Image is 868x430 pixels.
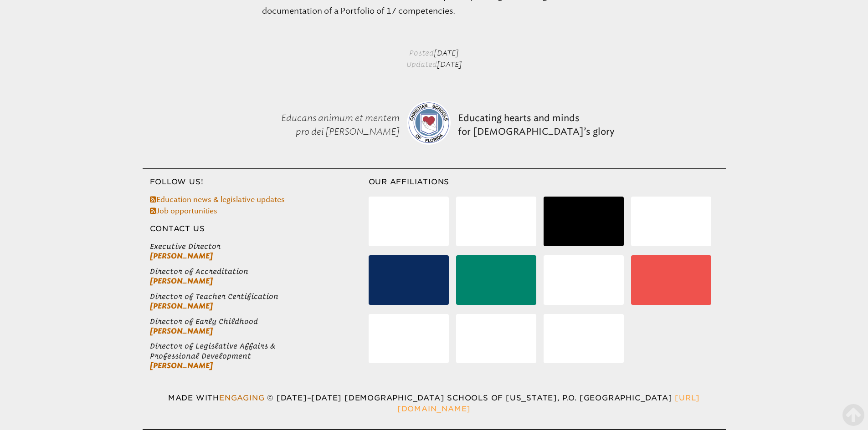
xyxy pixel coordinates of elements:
p: Educating hearts and minds for [DEMOGRAPHIC_DATA]’s glory [454,88,618,161]
span: , [557,394,560,402]
p: Posted Updated [339,40,530,74]
span: [DATE] [434,49,459,57]
span: Director of Teacher Certification [150,292,369,301]
span: P.O. [GEOGRAPHIC_DATA] [562,394,673,402]
h3: Contact Us [143,223,369,234]
a: [PERSON_NAME] [150,327,213,335]
span: Director of Accreditation [150,267,369,276]
a: [PERSON_NAME] [150,252,213,260]
a: Education news & legislative updates [150,195,285,204]
a: [PERSON_NAME] [150,361,213,370]
img: csf-logo-web-colors.png [407,101,451,145]
a: [URL][DOMAIN_NAME] [397,394,700,413]
span: [DATE] [437,60,462,69]
a: Job opportunities [150,207,217,215]
a: Engaging [219,394,264,402]
a: [PERSON_NAME] [150,302,213,310]
p: Educans animum et mentem pro dei [PERSON_NAME] [250,88,403,161]
span: Made with [168,394,267,402]
span: Director of Legislative Affairs & Professional Development [150,341,369,361]
h3: Our Affiliations [369,177,726,187]
span: © [DATE]–[DATE] [DEMOGRAPHIC_DATA] Schools of [US_STATE] [267,394,562,402]
h3: Follow Us! [143,177,369,187]
span: Director of Early Childhood [150,317,369,326]
span: Executive Director [150,242,369,251]
a: [PERSON_NAME] [150,277,213,285]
